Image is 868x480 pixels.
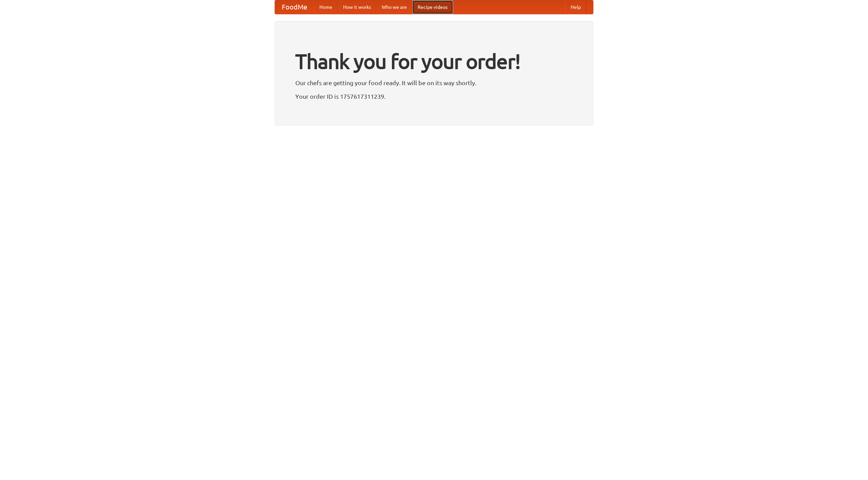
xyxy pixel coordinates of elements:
a: Help [565,0,586,14]
p: Your order ID is 1757617311239. [295,91,573,101]
a: How it works [338,0,376,14]
p: Our chefs are getting your food ready. It will be on its way shortly. [295,78,573,88]
a: Who we are [376,0,412,14]
a: Recipe videos [412,0,453,14]
a: Home [314,0,338,14]
h1: Thank you for your order! [295,45,573,78]
a: FoodMe [275,0,314,14]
